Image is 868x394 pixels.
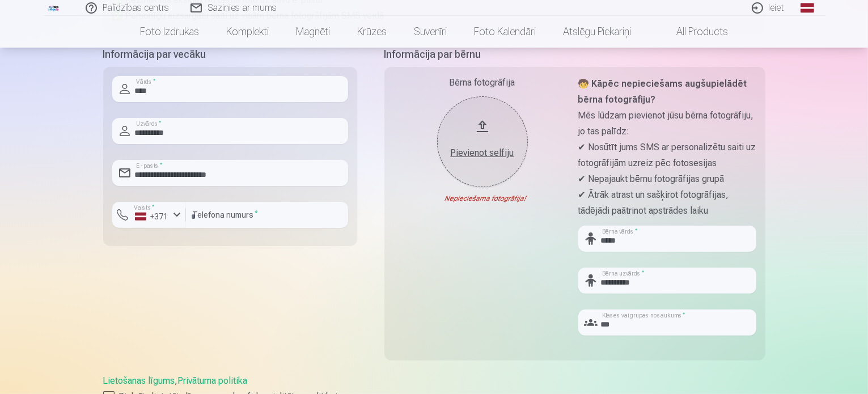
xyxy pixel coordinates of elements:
[135,211,169,222] div: +371
[400,16,460,48] a: Suvenīri
[344,16,400,48] a: Krūzes
[103,46,357,62] h5: Informācija par vecāku
[578,108,756,139] p: Mēs lūdzam pievienot jūsu bērna fotogrāfiju, jo tas palīdz:
[645,16,742,48] a: All products
[213,16,282,48] a: Komplekti
[437,96,528,187] button: Pievienot selfiju
[460,16,549,48] a: Foto kalendāri
[112,202,186,228] button: Valsts*+371
[393,76,571,90] div: Bērna fotogrāfija
[130,204,158,212] label: Valsts
[384,46,765,62] h5: Informācija par bērnu
[393,194,571,203] div: Nepieciešama fotogrāfija!
[578,139,756,171] p: ✔ Nosūtīt jums SMS ar personalizētu saiti uz fotogrāfijām uzreiz pēc fotosesijas
[578,171,756,187] p: ✔ Nepajaukt bērnu fotogrāfijas grupā
[578,78,747,105] strong: 🧒 Kāpēc nepieciešams augšupielādēt bērna fotogrāfiju?
[126,16,213,48] a: Foto izdrukas
[282,16,344,48] a: Magnēti
[448,146,516,160] div: Pievienot selfiju
[578,187,756,219] p: ✔ Ātrāk atrast un sašķirot fotogrāfijas, tādējādi paātrinot apstrādes laiku
[48,5,60,11] img: /fa1
[178,375,248,386] a: Privātuma politika
[549,16,645,48] a: Atslēgu piekariņi
[103,375,175,386] a: Lietošanas līgums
